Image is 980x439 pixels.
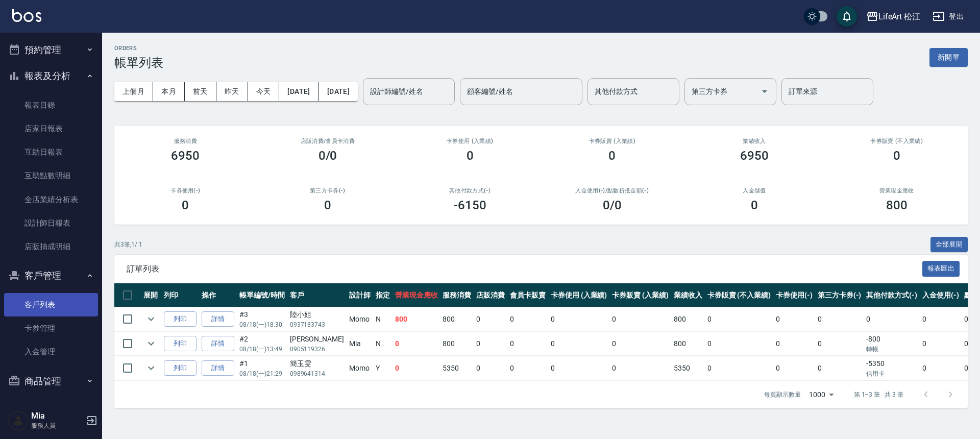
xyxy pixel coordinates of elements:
a: 入金管理 [4,340,98,363]
th: 卡券販賣 (入業績) [609,283,671,307]
td: 0 [393,332,440,356]
td: 800 [671,307,705,331]
td: 0 [609,356,671,380]
td: 0 [815,307,864,331]
td: -800 [864,332,920,356]
button: 全部展開 [930,237,968,253]
td: 0 [548,307,610,331]
h3: -6150 [454,198,486,212]
p: 服務人員 [31,421,83,430]
td: N [373,332,393,356]
button: 會員卡管理 [4,394,98,421]
td: 0 [773,332,815,356]
th: 展開 [141,283,161,307]
th: 卡券使用(-) [773,283,815,307]
td: 0 [507,332,548,356]
th: 帳單編號/時間 [237,283,287,307]
img: Person [8,410,29,431]
td: -5350 [864,356,920,380]
td: 0 [474,332,507,356]
h3: 0 [182,198,189,212]
button: 商品管理 [4,368,98,395]
th: 服務消費 [440,283,474,307]
th: 入金使用(-) [920,283,962,307]
h2: 卡券使用(-) [127,187,244,194]
h2: 店販消費 /會員卡消費 [269,138,387,144]
a: 全店業績分析表 [4,188,98,211]
h3: 服務消費 [127,138,244,144]
h2: 入金儲值 [696,187,814,194]
button: 昨天 [216,82,248,101]
button: 預約管理 [4,37,98,63]
a: 報表目錄 [4,93,98,117]
a: 客戶列表 [4,293,98,316]
button: 上個月 [114,82,153,101]
td: 0 [705,307,773,331]
h3: 0 [467,149,474,163]
td: #3 [237,307,287,331]
td: 0 [920,356,962,380]
h3: 0 [893,149,900,163]
td: 0 [507,307,548,331]
button: 登出 [928,7,968,26]
th: 店販消費 [474,283,507,307]
th: 列印 [161,283,199,307]
div: 陸小姐 [290,309,344,320]
td: 800 [671,332,705,356]
div: [PERSON_NAME] [290,334,344,345]
h3: 800 [886,198,908,212]
td: 0 [474,307,507,331]
button: 列印 [164,336,197,352]
p: 08/18 (一) 21:29 [239,369,285,378]
p: 每頁顯示數量 [764,390,801,399]
div: 簡玉雯 [290,358,344,369]
a: 詳情 [202,311,234,327]
td: Momo [347,356,373,380]
p: 0905119326 [290,345,344,354]
th: 設計師 [347,283,373,307]
p: 0989641314 [290,369,344,378]
td: 0 [609,307,671,331]
button: 報表匯出 [922,261,960,277]
p: 0937183743 [290,320,344,329]
img: Logo [12,9,41,22]
p: 08/18 (一) 13:49 [239,345,285,354]
a: 卡券管理 [4,316,98,340]
td: 0 [548,332,610,356]
td: 800 [440,332,474,356]
th: 第三方卡券(-) [815,283,864,307]
button: expand row [143,360,159,376]
div: 1000 [805,381,838,408]
td: 0 [507,356,548,380]
td: Momo [347,307,373,331]
th: 操作 [199,283,237,307]
h3: 0 [751,198,758,212]
a: 互助點數明細 [4,164,98,187]
button: 本月 [153,82,185,101]
th: 卡券使用 (入業績) [548,283,610,307]
td: #2 [237,332,287,356]
th: 指定 [373,283,393,307]
a: 詳情 [202,360,234,376]
button: [DATE] [279,82,318,101]
th: 會員卡販賣 [507,283,548,307]
h3: 0 [608,149,616,163]
a: 店販抽成明細 [4,235,98,258]
div: LifeArt 松江 [878,10,921,23]
td: 0 [773,307,815,331]
td: Y [373,356,393,380]
button: 列印 [164,311,197,327]
h3: 6950 [740,149,769,163]
td: 0 [548,356,610,380]
td: 0 [705,356,773,380]
h2: 營業現金應收 [838,187,955,194]
h3: 帳單列表 [114,56,163,70]
td: 0 [815,356,864,380]
h2: 第三方卡券(-) [269,187,387,194]
h2: 卡券販賣 (入業績) [553,138,671,144]
td: N [373,307,393,331]
td: 800 [440,307,474,331]
a: 設計師日報表 [4,211,98,235]
p: 08/18 (一) 18:30 [239,320,285,329]
button: 今天 [248,82,280,101]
